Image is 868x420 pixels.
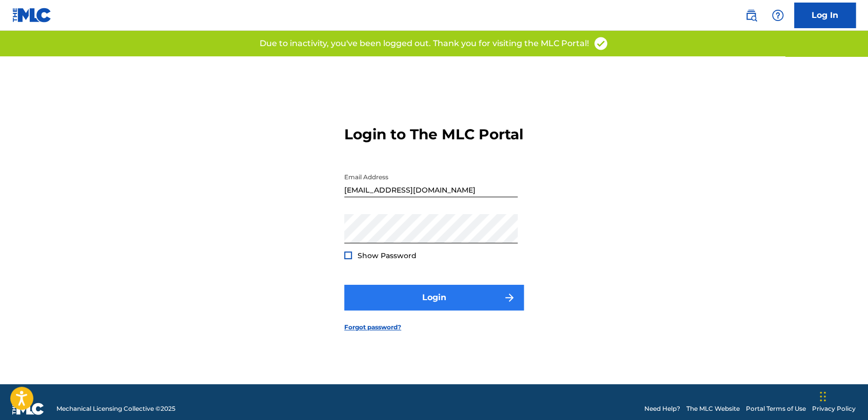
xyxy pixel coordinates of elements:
div: Arrastrar [820,381,826,412]
div: Widget de chat [817,371,868,420]
a: Portal Terms of Use [746,404,806,413]
span: Show Password [358,251,417,260]
div: Help [767,5,788,26]
img: MLC Logo [12,8,52,23]
img: search [745,9,757,22]
p: Due to inactivity, you've been logged out. Thank you for visiting the MLC Portal! [260,37,589,50]
button: Login [344,285,524,310]
a: Need Help? [644,404,680,413]
a: Log In [794,3,856,28]
h3: Login to The MLC Portal [344,125,523,143]
img: help [772,9,784,22]
span: Mechanical Licensing Collective © 2025 [56,404,175,413]
img: f7272a7cc735f4ea7f67.svg [503,291,516,304]
a: Public Search [741,5,761,26]
img: access [593,36,608,51]
a: Privacy Policy [812,404,856,413]
img: logo [12,403,44,415]
a: Forgot password? [344,323,401,332]
a: The MLC Website [686,404,740,413]
iframe: Chat Widget [817,371,868,420]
